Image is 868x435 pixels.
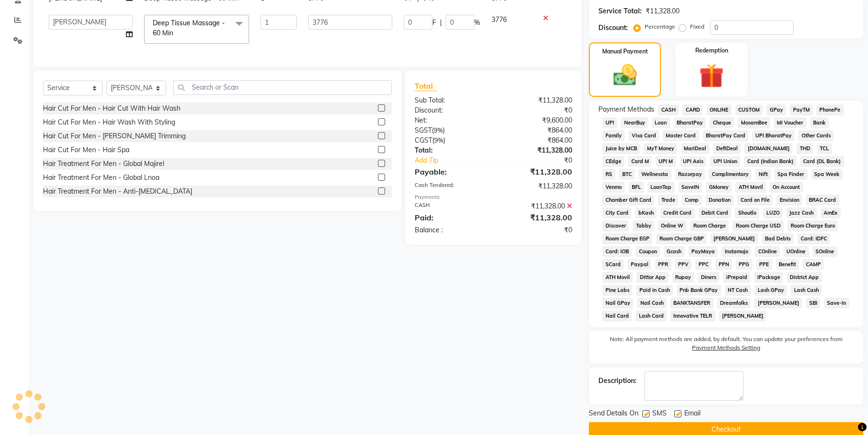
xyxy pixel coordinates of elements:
[658,104,679,115] span: CASH
[493,95,579,105] div: ₹11,328.00
[598,6,642,16] div: Service Total:
[656,156,676,167] span: UPI M
[173,80,392,95] input: Search or Scan
[787,272,822,283] span: District App
[738,117,770,128] span: MosamBee
[602,220,629,231] span: Discover
[492,15,507,24] span: 3776
[493,145,579,155] div: ₹11,328.00
[664,246,685,257] span: Gcash
[602,130,625,141] span: Family
[43,173,159,183] div: Hair Treatment For Men - Global Lnoa
[602,156,624,167] span: CEdge
[710,117,734,128] span: Cheque
[798,130,834,141] span: Other Cards
[806,298,820,309] span: SBI
[744,156,796,167] span: Card (Indian Bank)
[598,23,628,33] div: Discount:
[602,143,640,154] span: Juice by MCB
[43,145,129,155] div: Hair Cut For Men - Hair Spa
[677,285,721,296] span: Pnb Bank GPay
[706,182,732,193] span: GMoney
[744,143,793,154] span: [DOMAIN_NAME]
[675,259,692,270] span: PPV
[796,143,813,154] span: THD
[43,131,186,141] div: Hair Cut For Men - [PERSON_NAME] Trimming
[754,285,787,296] span: Lash GPay
[602,233,652,244] span: Room Charge EGP
[706,195,734,206] span: Donation
[408,145,493,155] div: Total:
[766,104,786,115] span: GPay
[723,272,750,283] span: iPrepaid
[408,201,493,211] div: CASH
[762,233,794,244] span: Bad Debts
[774,169,807,180] span: Spa Finder
[619,169,635,180] span: BTC
[824,298,849,309] span: Save-In
[813,246,837,257] span: SOnline
[645,22,675,31] label: Percentage
[602,117,617,128] span: UPI
[598,376,637,386] div: Description:
[717,298,751,309] span: Dreamfolks
[493,201,579,211] div: ₹11,328.00
[434,126,443,134] span: 9%
[637,298,667,309] span: Nail Cash
[43,186,192,197] div: Hair Treatment For Men - Anti-[MEDICAL_DATA]
[703,130,749,141] span: BharatPay Card
[508,155,579,166] div: ₹0
[816,104,844,115] span: PhonePe
[408,95,493,105] div: Sub Total:
[621,117,648,128] span: NearBuy
[598,104,654,114] span: Payment Methods
[432,18,436,28] span: F
[628,156,652,167] span: Card M
[474,18,480,28] span: %
[637,272,669,283] span: Dittor App
[589,408,638,420] span: Send Details On
[803,259,824,270] span: CAMP
[602,182,625,193] span: Venmo
[680,156,707,167] span: UPI Axis
[648,182,675,193] span: LoanTap
[752,130,795,141] span: UPI BharatPay
[493,225,579,235] div: ₹0
[602,169,615,180] span: RS
[652,408,667,420] span: SMS
[663,130,699,141] span: Master Card
[598,335,854,356] label: Note: All payment methods are added, by default. You can update your preferences from
[415,193,572,201] div: Payments
[791,285,822,296] span: Lash Cash
[602,47,648,56] label: Manual Payment
[408,105,493,115] div: Discount:
[684,408,701,420] span: Email
[636,311,667,321] span: Lash Card
[493,115,579,125] div: ₹9,600.00
[493,212,579,223] div: ₹11,328.00
[784,246,809,257] span: UOnline
[602,298,633,309] span: Nail GPay
[754,298,802,309] span: [PERSON_NAME]
[638,169,671,180] span: Wellnessta
[691,61,731,91] img: _gift.svg
[675,169,705,180] span: Razorpay
[408,135,493,145] div: ( )
[633,220,654,231] span: Tabby
[635,207,657,218] span: bKash
[800,156,844,167] span: Card (DL Bank)
[670,298,713,309] span: BANKTANSFER
[722,246,751,257] span: Instamojo
[709,169,752,180] span: Complimentary
[415,81,437,91] span: Total
[776,259,799,270] span: Benefit
[628,182,644,193] span: BFL
[602,207,631,218] span: City Card
[695,46,728,55] label: Redemption
[756,259,772,270] span: PPE
[786,207,817,218] span: Jazz Cash
[682,104,703,115] span: CARD
[735,104,763,115] span: CUSTOM
[811,169,843,180] span: Spa Week
[43,117,175,127] div: Hair Cut For Men - Hair Wash With Styling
